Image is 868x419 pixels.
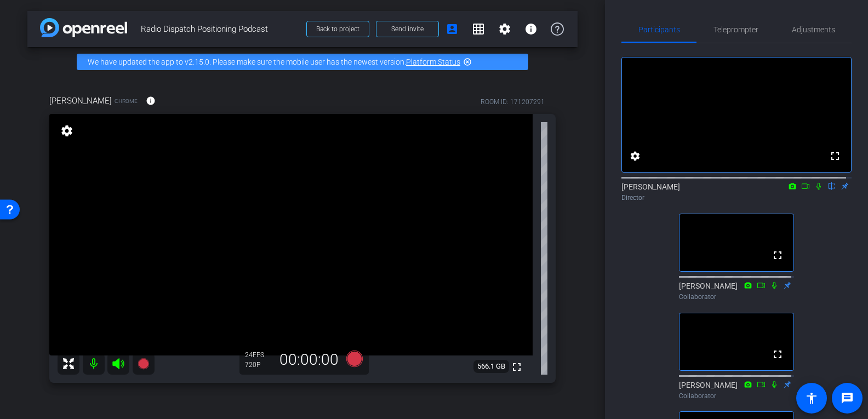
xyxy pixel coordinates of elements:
mat-icon: grid_on [472,22,485,36]
span: FPS [253,351,264,359]
mat-icon: info [524,22,538,36]
mat-icon: account_box [446,22,459,36]
span: Adjustments [792,26,835,33]
mat-icon: fullscreen [771,249,784,262]
mat-icon: settings [629,150,642,163]
div: Collaborator [679,391,794,401]
mat-icon: info [146,96,156,106]
mat-icon: flip [825,181,838,191]
span: Teleprompter [713,26,758,33]
div: Collaborator [679,292,794,302]
div: [PERSON_NAME] [621,181,852,203]
div: Director [621,193,852,203]
mat-icon: settings [498,22,511,36]
button: Back to project [306,21,369,37]
mat-icon: fullscreen [829,150,842,163]
span: Send invite [391,25,424,33]
div: 00:00:00 [272,351,346,369]
span: Back to project [316,25,359,33]
span: 566.1 GB [473,360,509,373]
a: Platform Status [406,58,460,66]
span: Radio Dispatch Positioning Podcast [141,18,300,40]
mat-icon: accessibility [805,392,818,405]
button: Send invite [376,21,439,37]
mat-icon: settings [59,124,75,137]
div: We have updated the app to v2.15.0. Please make sure the mobile user has the newest version. [77,54,528,70]
mat-icon: message [841,392,854,405]
div: [PERSON_NAME] [679,380,794,401]
mat-icon: fullscreen [510,360,523,374]
span: Chrome [115,97,138,105]
div: [PERSON_NAME] [679,280,794,302]
mat-icon: highlight_off [463,58,472,66]
div: 720P [245,360,272,369]
div: 24 [245,351,272,359]
mat-icon: fullscreen [771,348,784,361]
img: app-logo [40,18,127,37]
span: Participants [638,26,680,33]
div: ROOM ID: 171207291 [481,97,545,107]
span: [PERSON_NAME] [49,95,112,107]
